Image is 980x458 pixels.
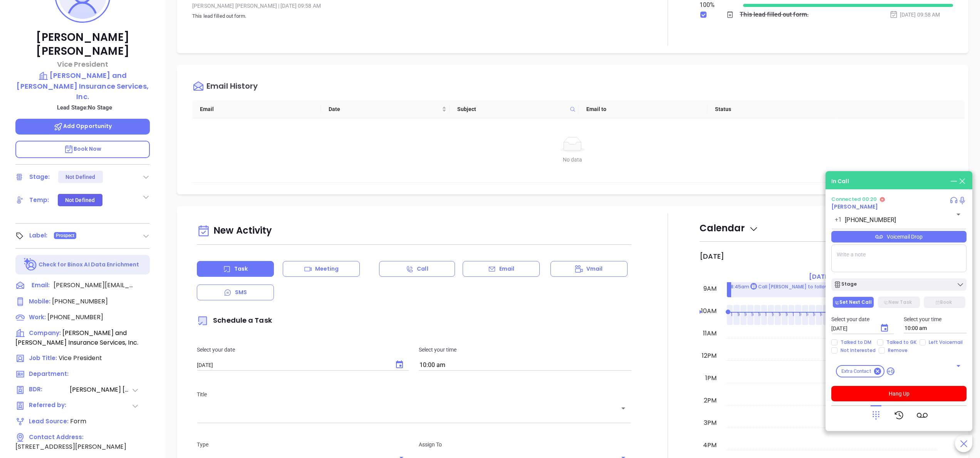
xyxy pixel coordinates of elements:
span: Mobile : [29,297,50,305]
button: Book [924,296,965,308]
div: Not Defined [65,171,95,183]
button: Set Next Call [832,296,874,308]
span: +6 [887,367,894,375]
th: Email to [579,100,707,118]
img: Ai-Enrich-DaqCidB-.svg [24,258,37,271]
span: Connected [831,195,861,203]
span: [PHONE_NUMBER] [47,313,103,322]
div: Stage [834,281,857,288]
p: Meeting [315,265,339,273]
p: Title [197,390,631,399]
p: +1 [835,215,842,224]
p: Task [234,265,248,273]
button: Hang Up [831,386,967,401]
p: 10:00am Call [PERSON_NAME] to follow up [785,311,892,319]
span: [PERSON_NAME][EMAIL_ADDRESS][DOMAIN_NAME] [54,281,134,290]
p: Select your date [831,315,894,323]
p: Call [417,265,428,273]
span: Email: [32,281,50,291]
div: 11am [701,329,718,338]
p: SMS [235,288,247,296]
div: [DATE] 09:58 AM [889,10,940,19]
p: 8:45am Call [PERSON_NAME] to follow up [731,283,836,291]
div: New Activity [197,221,631,241]
span: Schedule a Task [197,315,272,325]
a: [DATE] [807,271,832,282]
input: MM/DD/YYYY [831,325,872,332]
span: Work : [29,313,46,321]
div: 9am [702,284,718,293]
div: Label: [29,230,48,241]
div: 2pm [702,396,718,405]
p: 10:00am Call [PERSON_NAME] to follow up [820,311,926,319]
p: Lead Stage: No Stage [19,103,150,113]
p: 10:00am Call [PERSON_NAME] to follow up [813,311,920,319]
input: MM/DD/YYYY [197,362,387,369]
span: Talked to DM [837,339,874,345]
span: Prospect [56,231,75,240]
button: Open [953,209,964,220]
span: Job Title: [29,354,57,362]
span: Subject [457,105,566,113]
button: Choose date, selected date is Oct 10, 2025 [390,355,409,374]
span: [STREET_ADDRESS][PERSON_NAME] [15,442,126,451]
p: Select your time [904,315,967,323]
th: Email [192,100,321,118]
div: 100 % [700,0,734,10]
p: 10:00am Call [PERSON_NAME] to follow up [758,311,865,319]
span: Not Interested [837,347,879,354]
span: Vice President [59,354,102,362]
span: [PERSON_NAME] [831,203,878,210]
span: Referred by: [29,401,69,411]
span: [PERSON_NAME] [PERSON_NAME] [70,385,131,395]
span: Lead Source: [29,417,69,425]
span: Remove [885,347,911,354]
p: 10:00am Call [DEMOGRAPHIC_DATA][PERSON_NAME] to follow up [772,311,933,319]
span: Talked to GK [883,339,920,345]
p: Vmail [586,265,603,273]
a: [PERSON_NAME] and [PERSON_NAME] Insurance Services, Inc. [15,70,150,102]
p: Select your time [419,345,631,354]
p: Vice President [15,59,150,69]
th: Status [707,100,836,118]
p: 10:00am Call [PERSON_NAME] to follow up [799,311,906,319]
span: This lead filled out form [192,13,245,19]
div: 12pm [700,351,718,360]
p: 10:00am Call [PERSON_NAME] to follow up [806,311,913,319]
p: Check for Binox AI Data Enrichment [39,261,139,269]
p: 10:00am Call [PERSON_NAME] to follow up [792,311,899,319]
span: Left Voicemail [926,339,966,345]
span: Contact Address: [29,433,84,441]
div: Extra Contact [836,365,884,377]
div: No data [201,155,943,164]
p: [PERSON_NAME] [PERSON_NAME] [15,30,150,58]
span: Extra Contact [837,368,876,375]
p: 10:00am Call [PERSON_NAME] to follow up [731,311,837,319]
span: Add Opportunity [54,122,112,130]
span: . [245,13,246,19]
p: Select your date [197,345,409,354]
span: | [278,3,279,9]
span: Book Now [64,145,102,153]
h2: [DATE] [700,252,724,261]
div: 10am [700,306,718,316]
div: 4pm [701,441,718,450]
div: Email History [206,82,258,93]
span: Date [329,105,440,113]
div: 3pm [702,418,718,428]
span: [PERSON_NAME] and [PERSON_NAME] Insurance Services, Inc. [15,328,138,347]
p: 10:00am Call [PERSON_NAME] to follow up [779,311,885,319]
div: This lead filled out form. [740,9,809,20]
span: Company: [29,329,61,337]
span: 00:20 [862,195,877,203]
th: Date [321,100,450,118]
input: Enter phone number or name [845,216,941,224]
button: Open [953,360,964,371]
span: Calendar [700,222,758,234]
div: Voicemail Drop [831,231,967,242]
div: Temp: [29,194,49,206]
p: Email [499,265,515,273]
p: Type [197,440,409,449]
div: Not Defined [65,194,95,206]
